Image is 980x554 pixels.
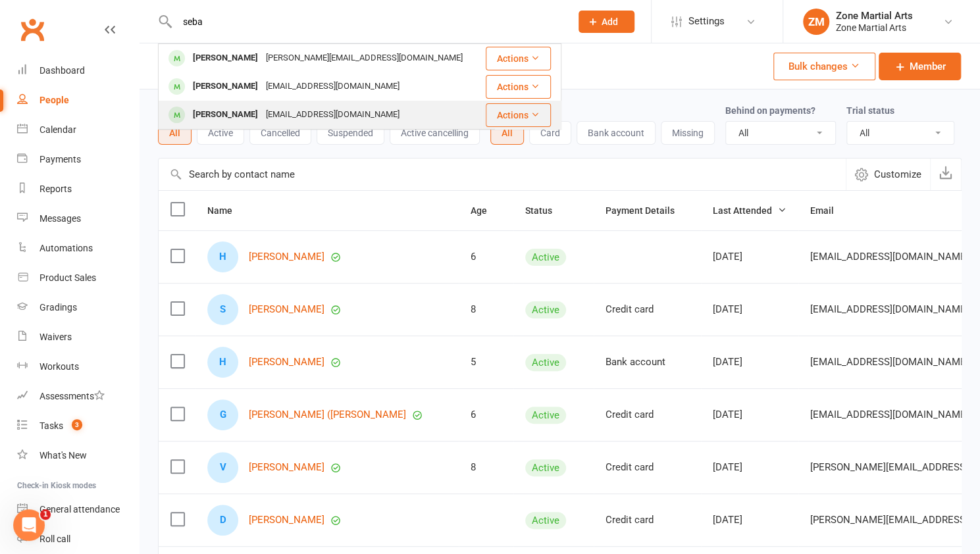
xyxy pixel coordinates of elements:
div: Product Sales [39,272,96,283]
div: Calendar [39,124,76,135]
div: [DATE] [713,409,787,420]
div: [PERSON_NAME][EMAIL_ADDRESS][DOMAIN_NAME] [262,49,467,68]
div: Active [525,407,566,424]
a: [PERSON_NAME] ([PERSON_NAME] [249,409,406,420]
button: Suspended [317,121,384,145]
a: [PERSON_NAME] [249,304,324,315]
a: Calendar [17,115,139,145]
iframe: Intercom live chat [13,509,45,541]
a: Messages [17,204,139,234]
div: Roll call [39,534,70,544]
a: [PERSON_NAME] [249,515,324,526]
button: Bulk changes [773,53,875,80]
div: Zone Martial Arts [836,22,913,34]
span: 3 [72,419,82,430]
div: Hudson [207,347,238,378]
div: Credit card [606,462,689,473]
button: Status [525,203,567,218]
div: Active [525,459,566,476]
div: Credit card [606,304,689,315]
div: Dashboard [39,65,85,76]
a: Automations [17,234,139,263]
div: Gradings [39,302,77,313]
div: Messages [39,213,81,224]
label: Trial status [846,105,894,116]
div: Credit card [606,409,689,420]
button: All [490,121,524,145]
button: Customize [846,159,930,190]
button: Missing [661,121,715,145]
a: Workouts [17,352,139,382]
button: Age [471,203,502,218]
button: Email [810,203,848,218]
div: 8 [471,304,502,315]
div: ZM [803,9,829,35]
button: Last Attended [713,203,787,218]
span: [EMAIL_ADDRESS][DOMAIN_NAME] [810,244,969,269]
button: Name [207,203,247,218]
div: Hallie [207,241,238,272]
div: What's New [39,450,87,461]
span: Member [910,59,946,74]
a: Reports [17,174,139,204]
div: Automations [39,243,93,253]
a: Roll call [17,524,139,554]
a: Gradings [17,293,139,322]
div: [EMAIL_ADDRESS][DOMAIN_NAME] [262,105,403,124]
a: Assessments [17,382,139,411]
div: Assessments [39,391,105,401]
a: Tasks 3 [17,411,139,441]
div: Victoria [207,452,238,483]
div: 6 [471,251,502,263]
div: Reports [39,184,72,194]
span: 1 [40,509,51,520]
span: Add [602,16,618,27]
span: [EMAIL_ADDRESS][DOMAIN_NAME] [810,297,969,322]
a: Product Sales [17,263,139,293]
div: Bank account [606,357,689,368]
div: Active [525,512,566,529]
div: Active [525,249,566,266]
a: People [17,86,139,115]
div: [PERSON_NAME] [189,49,262,68]
div: [EMAIL_ADDRESS][DOMAIN_NAME] [262,77,403,96]
div: General attendance [39,504,120,515]
button: Cancelled [249,121,311,145]
input: Search by contact name [159,159,846,190]
div: Zone Martial Arts [836,10,913,22]
div: Payments [39,154,81,164]
div: Sebastien [207,294,238,325]
button: Actions [486,47,551,70]
a: Waivers [17,322,139,352]
div: Workouts [39,361,79,372]
span: Customize [874,166,921,182]
span: Email [810,205,848,216]
button: Active [197,121,244,145]
div: Active [525,301,566,318]
div: [PERSON_NAME] [189,77,262,96]
button: Bank account [577,121,656,145]
div: [DATE] [713,251,787,263]
a: [PERSON_NAME] [249,462,324,473]
div: Guillaume (Gilly) [207,399,238,430]
button: All [158,121,192,145]
div: [DATE] [713,304,787,315]
label: Behind on payments? [725,105,815,116]
a: Clubworx [16,13,49,46]
span: [EMAIL_ADDRESS][DOMAIN_NAME] [810,402,969,427]
input: Search... [173,13,561,31]
div: [PERSON_NAME] [189,105,262,124]
span: Name [207,205,247,216]
a: [PERSON_NAME] [249,251,324,263]
button: Card [529,121,571,145]
span: Settings [688,7,725,36]
div: Waivers [39,332,72,342]
div: People [39,95,69,105]
a: General attendance kiosk mode [17,495,139,524]
span: [EMAIL_ADDRESS][DOMAIN_NAME] [810,349,969,374]
div: 6 [471,409,502,420]
button: Actions [486,75,551,99]
div: Dario [207,505,238,536]
span: Payment Details [606,205,689,216]
div: Active [525,354,566,371]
